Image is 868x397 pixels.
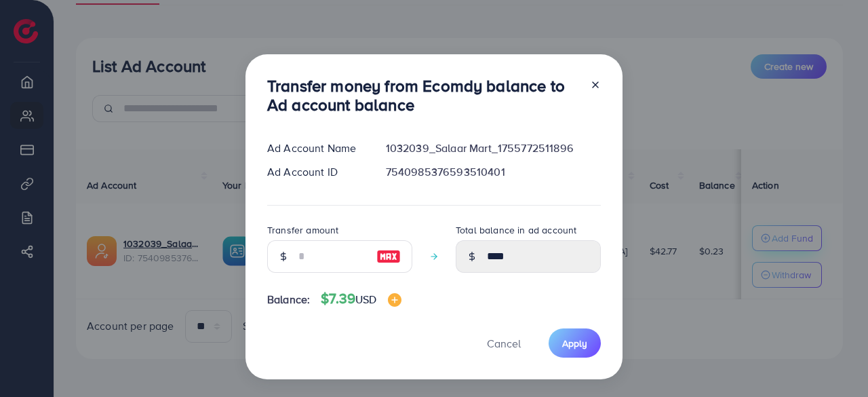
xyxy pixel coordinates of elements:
button: Cancel [470,328,538,358]
img: image [388,293,401,307]
div: Ad Account ID [256,164,375,180]
div: 7540985376593510401 [375,164,612,180]
iframe: Chat [810,336,858,387]
span: USD [355,292,376,307]
div: 1032039_Salaar Mart_1755772511896 [375,140,612,156]
button: Apply [549,328,601,358]
label: Total balance in ad account [456,223,576,237]
label: Transfer amount [267,223,338,237]
div: Ad Account Name [256,140,375,156]
h4: $7.39 [321,290,401,307]
span: Balance: [267,292,310,307]
img: image [376,248,401,265]
span: Apply [562,337,587,350]
span: Cancel [487,336,521,351]
h3: Transfer money from Ecomdy balance to Ad account balance [267,76,579,115]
